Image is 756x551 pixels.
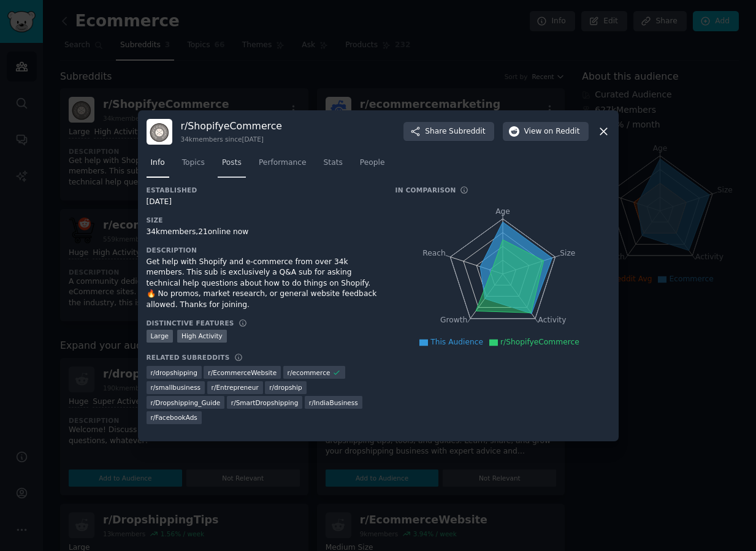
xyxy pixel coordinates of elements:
[288,368,330,377] span: r/ ecommerce
[151,383,201,392] span: r/ smallbusiness
[259,158,307,169] span: Performance
[503,122,589,142] button: Viewon Reddit
[147,197,378,208] div: [DATE]
[403,122,494,142] button: ShareSubreddit
[254,153,311,178] a: Performance
[356,153,389,178] a: People
[538,316,566,324] tspan: Activity
[360,158,385,169] span: People
[181,135,283,143] div: 34k members since [DATE]
[422,248,446,257] tspan: Reach
[151,398,221,407] span: r/ Dropshipping_Guide
[449,126,485,137] span: Subreddit
[177,330,227,343] div: High Activity
[495,207,510,216] tspan: Age
[425,126,485,137] span: Share
[181,120,283,132] h3: r/ ShopifyeCommerce
[222,158,242,169] span: Posts
[147,227,378,238] div: 34k members, 21 online now
[151,413,197,422] span: r/ FacebookAds
[151,158,165,169] span: Info
[440,316,467,324] tspan: Growth
[524,126,580,137] span: View
[269,383,302,392] span: r/ dropship
[395,186,456,194] h3: In Comparison
[147,330,174,343] div: Large
[147,353,230,362] h3: Related Subreddits
[147,246,378,254] h3: Description
[324,158,343,169] span: Stats
[147,153,169,178] a: Info
[182,158,205,169] span: Topics
[430,338,483,346] span: This Audience
[147,186,378,194] h3: Established
[208,368,277,377] span: r/ EcommerceWebsite
[147,257,378,311] div: Get help with Shopify and e-commerce from over 34k members. This sub is exclusively a Q&A sub for...
[231,398,299,407] span: r/ SmartDropshipping
[560,248,575,257] tspan: Size
[218,153,246,178] a: Posts
[500,338,579,346] span: r/ShopifyeCommerce
[309,398,358,407] span: r/ IndiaBusiness
[151,368,197,377] span: r/ dropshipping
[212,383,259,392] span: r/ Entrepreneur
[147,319,234,327] h3: Distinctive Features
[147,119,172,145] img: ShopifyeCommerce
[178,153,209,178] a: Topics
[319,153,347,178] a: Stats
[544,126,579,137] span: on Reddit
[147,216,378,224] h3: Size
